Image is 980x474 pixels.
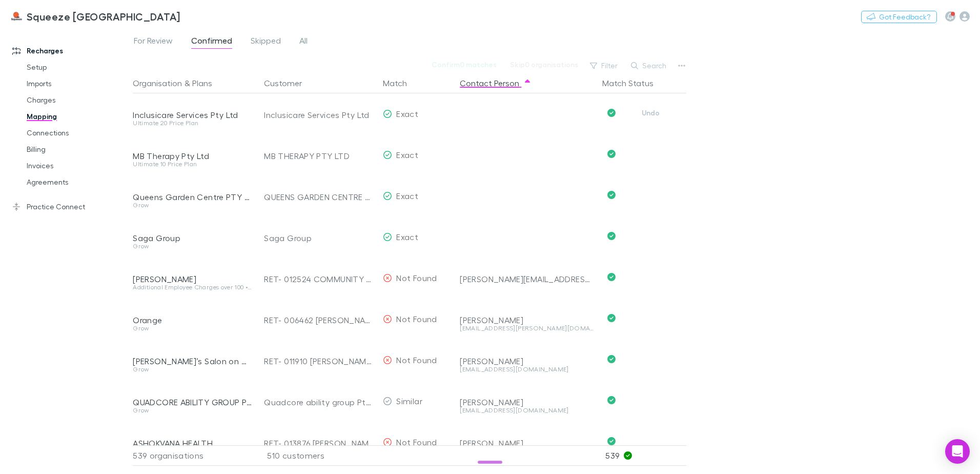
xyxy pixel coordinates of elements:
[602,73,666,93] button: Match Status
[10,10,23,23] img: Squeeze North Sydney's Logo
[460,274,594,284] div: [PERSON_NAME][EMAIL_ADDRESS][DOMAIN_NAME]
[16,92,138,108] a: Charges
[133,315,252,325] div: Orange
[607,150,616,158] svg: Confirmed
[133,73,182,93] button: Organisation
[16,174,138,190] a: Agreements
[607,191,616,199] svg: Confirmed
[503,58,585,71] button: Skip0 organisations
[133,397,252,407] div: QUADCORE ABILITY GROUP PTY LTD
[133,407,252,413] div: Grow
[299,35,308,49] span: All
[191,35,232,49] span: Confirmed
[396,191,418,201] span: Exact
[460,438,594,448] div: [PERSON_NAME]
[133,73,252,93] div: &
[16,75,138,92] a: Imports
[264,176,375,218] div: QUEENS GARDEN CENTRE PTY LTD
[133,161,252,167] div: Ultimate 10 Price Plan
[396,273,437,283] span: Not Found
[396,355,437,365] span: Not Found
[626,60,672,72] button: Search
[133,274,252,284] div: [PERSON_NAME]
[133,151,252,161] div: MB Therapy Pty Ltd
[607,355,616,363] svg: Confirmed
[396,150,418,160] span: Exact
[133,243,252,249] div: Grow
[16,141,138,157] a: Billing
[16,108,138,125] a: Mapping
[460,407,594,413] div: [EMAIL_ADDRESS][DOMAIN_NAME]
[396,396,422,406] span: Similar
[264,135,375,176] div: MB THERAPY PTY LTD
[133,202,252,208] div: Grow
[133,192,252,202] div: Queens Garden Centre PTY LTD
[134,35,173,49] span: For Review
[2,199,138,215] a: Practice Connect
[133,438,252,448] div: ASHOKVANA HEALTH
[460,315,594,325] div: [PERSON_NAME]
[585,60,624,72] button: Filter
[607,273,616,281] svg: Confirmed
[460,397,594,407] div: [PERSON_NAME]
[264,423,375,464] div: RET- 013876 [PERSON_NAME] Industries Pty Ltd
[192,73,212,93] button: Plans
[133,233,252,243] div: Saga Group
[396,232,418,242] span: Exact
[133,110,252,120] div: Inclusicare Services Pty Ltd
[460,325,594,331] div: [EMAIL_ADDRESS][PERSON_NAME][DOMAIN_NAME]
[251,35,281,49] span: Skipped
[396,314,437,324] span: Not Found
[133,366,252,372] div: Grow
[2,43,138,59] a: Recharges
[396,437,437,447] span: Not Found
[634,107,667,119] button: Undo
[133,284,252,290] div: Additional Employee Charges over 100 • Ultimate 100 Price Plan
[945,439,970,464] div: Open Intercom Messenger
[605,446,686,465] p: 539
[264,218,375,259] div: Saga Group
[16,59,138,75] a: Setup
[133,120,252,126] div: Ultimate 20 Price Plan
[460,73,532,93] button: Contact Person
[607,232,616,240] svg: Confirmed
[16,125,138,141] a: Connections
[861,11,937,23] button: Got Feedback?
[16,157,138,174] a: Invoices
[264,73,314,93] button: Customer
[607,437,616,445] svg: Confirmed
[460,366,594,372] div: [EMAIL_ADDRESS][DOMAIN_NAME]
[607,109,616,117] svg: Confirmed
[460,356,594,366] div: [PERSON_NAME]
[133,325,252,331] div: Grow
[607,314,616,322] svg: Confirmed
[425,58,503,71] button: Confirm0 matches
[396,109,418,118] span: Exact
[607,396,616,404] svg: Confirmed
[264,382,375,423] div: Quadcore ability group Pty Ltd RET- 007387
[27,10,180,23] h3: Squeeze [GEOGRAPHIC_DATA]
[133,356,252,366] div: [PERSON_NAME]’s Salon on Main
[264,300,375,341] div: RET- 006462 [PERSON_NAME] [PERSON_NAME]
[4,4,187,29] a: Squeeze [GEOGRAPHIC_DATA]
[264,94,375,135] div: Inclusicare Services Pty Ltd
[133,445,256,466] div: 539 organisations
[383,73,419,93] button: Match
[256,445,379,466] div: 510 customers
[264,341,375,382] div: RET- 011910 [PERSON_NAME], [PERSON_NAME]
[264,259,375,300] div: RET- 012524 COMMUNITY CARERS NSW PTY LTD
